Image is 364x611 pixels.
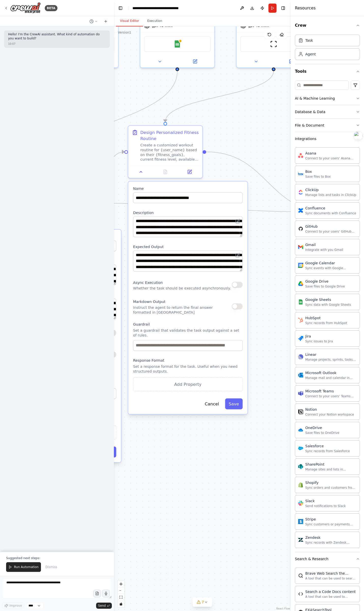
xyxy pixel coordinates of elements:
[280,5,287,12] button: Hide right sidebar
[295,64,360,79] button: Tools
[295,33,360,64] div: Crew
[298,464,303,469] img: SharePoint
[295,5,316,11] h4: Resources
[295,18,360,33] button: Crew
[295,109,325,114] div: Database & Data
[305,156,357,160] div: Connect to your users’ Asana accounts
[298,245,303,250] img: Gmail
[118,601,124,607] button: toggle interactivity
[298,501,303,506] img: Slack
[305,576,357,581] div: A tool that can be used to search the internet with a search_query.
[99,446,116,457] button: Save
[8,33,106,40] p: Hello! I'm the CrewAI assistant. What kind of automation do you want to build?
[305,535,357,540] div: Zendesk
[305,224,357,229] div: GitHub
[305,321,347,325] div: Sync records from HubSpot
[298,153,303,158] img: Asana
[234,218,241,225] button: Open in editor
[295,123,324,128] div: File & Document
[14,565,39,569] span: Run Automation
[298,263,303,268] img: Google Calendar
[2,602,24,609] button: Improve
[96,603,112,609] button: Send
[305,175,331,179] div: Save files to Box
[201,398,223,409] button: Cancel
[305,462,357,467] div: SharePoint
[305,498,346,503] div: Slack
[298,391,303,396] img: Microsoft Teams
[133,280,163,285] span: Async Execution
[298,336,303,341] img: Jira
[305,589,357,594] div: Search a Code Docs content
[270,40,277,48] img: ScrapeWebsiteTool
[305,206,356,211] div: Confluence
[298,354,303,359] img: Linear
[305,413,354,417] div: Connect your Notion workspace
[295,105,360,118] button: Database & Data
[298,373,303,378] img: Microsoft Outlook
[6,556,108,560] p: Suggested next steps:
[7,412,116,422] p: Set a response format for the task. Useful when you need structured outputs.
[295,136,316,141] div: Integrations
[298,573,303,578] img: BraveSearchTool
[132,6,190,11] nav: breadcrumb
[118,30,131,35] div: Version 1
[305,169,331,174] div: Box
[152,23,173,28] span: gpt-4o-mini
[108,266,115,273] button: Open in editor
[295,132,360,145] button: Integrations
[295,119,360,132] button: File & Document
[305,315,347,320] div: HubSpot
[193,598,212,607] button: 7
[305,266,357,270] div: Sync events with Google Calendar
[305,261,357,266] div: Google Calendar
[43,562,60,572] button: Dismiss
[305,284,345,288] div: Save files to Google Drive
[305,370,357,375] div: Microsoft Outlook
[298,482,303,487] img: Shopify
[305,389,357,394] div: Microsoft Teams
[98,604,106,608] span: Send
[305,187,356,192] div: ClickUp
[118,581,124,587] button: zoom in
[295,552,360,566] button: Search & Research
[305,358,357,362] div: Manage projects, sprints, tasks, and bug tracking in Linear
[133,286,231,291] p: Whether the task should be executed asynchronously.
[133,328,243,338] p: Set a guardrail that validates the task output against a set of rules.
[118,594,124,601] button: fit view
[7,370,116,375] label: Guardrail
[305,486,357,490] div: Sync orders and customers from Shopify
[305,242,343,247] div: Gmail
[298,208,303,213] img: Confluence
[298,299,303,304] img: Google Sheets
[7,376,116,386] p: Set a guardrail that validates the task output against a set of rules.
[133,377,243,391] button: Add Property
[305,38,313,43] div: Task
[7,234,116,239] label: Name
[8,42,16,46] div: 10:07
[305,248,343,252] div: Integrate with you Gmail
[305,52,316,57] div: Agent
[9,604,22,608] span: Improve
[305,211,356,215] div: Sync documents with Confluence
[7,406,116,411] label: Response Format
[45,5,57,11] div: BETA
[305,303,351,307] div: Sync data with Google Sheets
[7,425,116,439] button: Add Property
[133,210,243,215] label: Description
[298,190,303,195] img: ClickUp
[274,58,308,65] button: Open in side panel
[305,193,356,197] div: Manage lists and tasks in ClickUp
[133,186,243,191] label: Name
[133,358,243,363] label: Response Format
[153,168,178,175] button: No output available
[133,305,232,315] p: Instruct the agent to return the final answer formatted in [GEOGRAPHIC_DATA]
[298,171,303,176] img: Box
[248,23,269,28] span: gpt-4o-mini
[305,376,357,380] div: Manage mail and calendar in Outlook
[298,226,303,231] img: GitHub
[179,168,200,175] button: Open in side panel
[305,431,339,435] div: Save files to OneDrive
[7,258,116,263] label: Description
[305,425,339,430] div: OneDrive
